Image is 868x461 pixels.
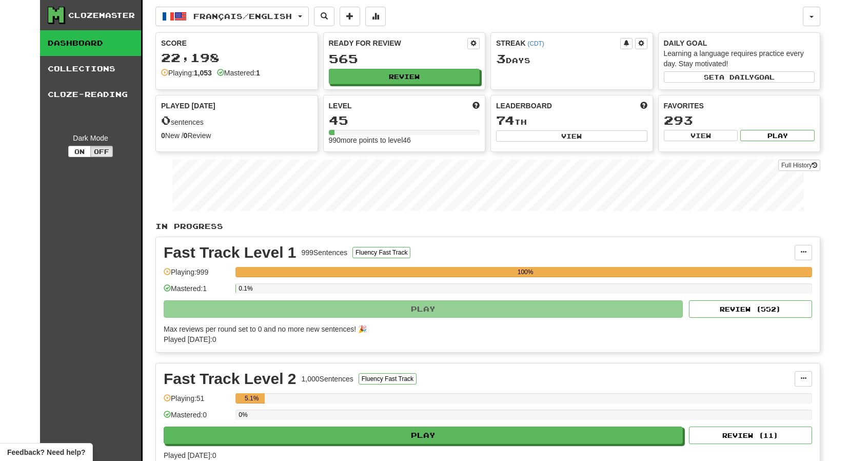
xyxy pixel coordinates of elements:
[239,393,265,404] div: 5.1%
[155,7,309,26] button: Français/English
[40,56,141,82] a: Collections
[329,114,480,127] div: 45
[496,130,647,142] button: View
[164,410,230,427] div: Mastered: 0
[689,427,812,444] button: Review (11)
[352,247,410,258] button: Fluency Fast Track
[161,113,171,127] span: 0
[496,52,647,66] div: Day s
[90,146,113,157] button: Off
[184,131,188,140] strong: 0
[161,130,312,141] div: New / Review
[164,283,230,300] div: Mastered: 1
[161,101,215,111] span: Played [DATE]
[689,300,812,318] button: Review (552)
[664,130,738,141] button: View
[302,247,348,258] div: 999 Sentences
[164,451,216,459] span: Played [DATE]: 0
[239,267,812,277] div: 100%
[161,131,165,140] strong: 0
[719,73,754,81] span: a daily
[7,447,85,457] span: Open feedback widget
[664,38,815,48] div: Daily Goal
[314,7,334,26] button: Search sentences
[164,267,230,284] div: Playing: 999
[48,133,133,143] div: Dark Mode
[164,371,297,387] div: Fast Track Level 2
[68,146,91,157] button: On
[164,335,216,343] span: Played [DATE]: 0
[329,38,468,48] div: Ready for Review
[496,101,552,111] span: Leaderboard
[329,69,480,84] button: Review
[193,12,292,21] span: Français / English
[161,114,312,127] div: sentences
[527,40,544,47] a: (CDT)
[164,245,297,260] div: Fast Track Level 1
[340,7,360,26] button: Add sentence to collection
[640,101,647,111] span: This week in points, UTC
[164,427,683,444] button: Play
[329,135,480,145] div: 990 more points to level 46
[664,114,815,127] div: 293
[359,373,417,385] button: Fluency Fast Track
[161,38,312,48] div: Score
[155,221,820,232] p: In Progress
[778,160,820,171] a: Full History
[40,82,141,107] a: Cloze-Reading
[496,113,515,127] span: 74
[256,69,260,77] strong: 1
[329,52,480,65] div: 565
[664,48,815,69] div: Learning a language requires practice every day. Stay motivated!
[302,374,353,384] div: 1,000 Sentences
[496,51,506,66] span: 3
[194,69,212,77] strong: 1,053
[217,68,260,78] div: Mastered:
[496,114,647,127] div: th
[68,10,135,21] div: Clozemaster
[329,101,352,111] span: Level
[740,130,815,141] button: Play
[164,393,230,410] div: Playing: 51
[40,30,141,56] a: Dashboard
[161,51,312,64] div: 22,198
[496,38,620,48] div: Streak
[164,324,806,334] div: Max reviews per round set to 0 and no more new sentences! 🎉
[164,300,683,318] button: Play
[664,71,815,83] button: Seta dailygoal
[365,7,386,26] button: More stats
[664,101,815,111] div: Favorites
[161,68,212,78] div: Playing:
